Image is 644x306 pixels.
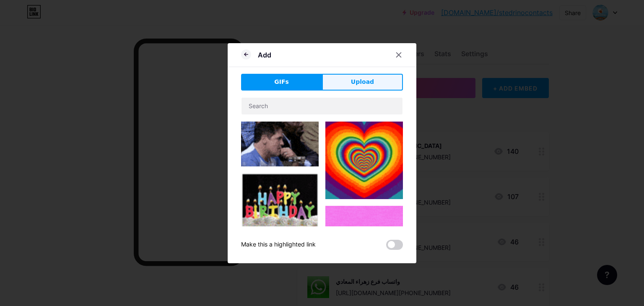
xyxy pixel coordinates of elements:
[241,240,316,250] div: Make this a highlighted link
[241,173,319,229] img: Gihpy
[241,122,319,166] img: Gihpy
[241,74,322,91] button: GIFs
[325,122,403,199] img: Gihpy
[322,74,403,91] button: Upload
[351,78,374,86] span: Upload
[274,78,289,86] span: GIFs
[241,98,402,114] input: Search
[325,206,403,282] img: Gihpy
[258,50,271,60] div: Add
